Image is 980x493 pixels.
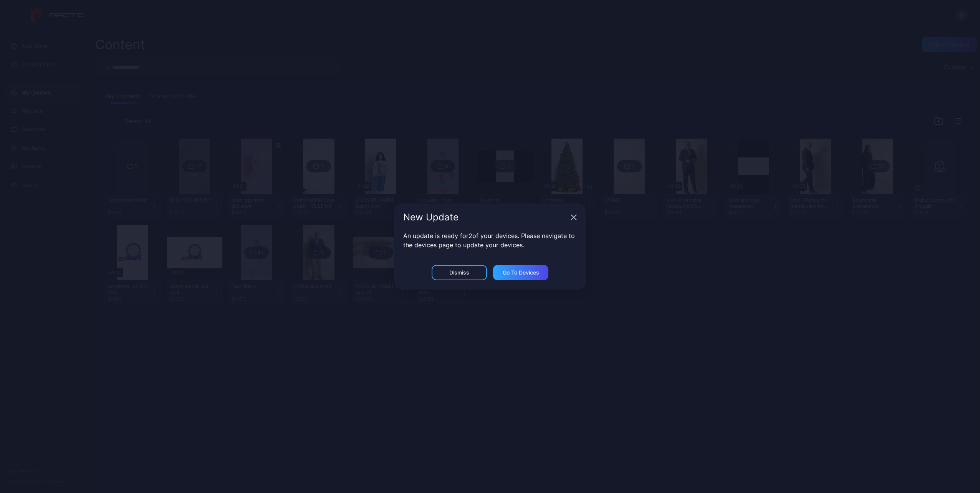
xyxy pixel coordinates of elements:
[432,265,487,280] button: Dismiss
[403,231,577,250] p: An update is ready for 2 of your devices. Please navigate to the devices page to update your devi...
[403,213,568,222] div: New Update
[503,270,539,276] div: Go to devices
[493,265,548,280] button: Go to devices
[449,270,469,276] div: Dismiss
